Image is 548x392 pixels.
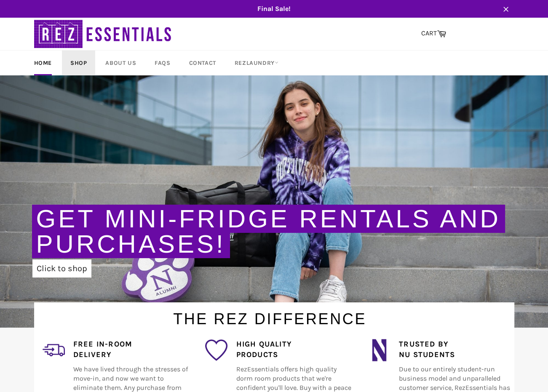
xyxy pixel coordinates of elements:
h1: The Rez Difference [26,302,514,330]
h4: High Quality Products [236,339,351,360]
a: CART [417,25,450,43]
h4: Trusted by NU Students [399,339,514,360]
img: RezEssentials [34,18,173,50]
a: Get Mini-Fridge Rentals and Purchases! [36,205,501,258]
img: delivery_2.png [43,339,65,361]
img: northwestern_wildcats_tiny.png [368,339,390,361]
a: FAQs [146,51,179,75]
a: Home [26,51,60,75]
a: Contact [181,51,225,75]
a: About Us [97,51,144,75]
h4: Free In-Room Delivery [73,339,188,360]
a: RezLaundry [226,51,287,75]
a: Click to shop [32,259,91,277]
a: Shop [62,51,95,75]
span: Final Sale! [26,4,523,13]
img: favorite_1.png [205,339,227,361]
